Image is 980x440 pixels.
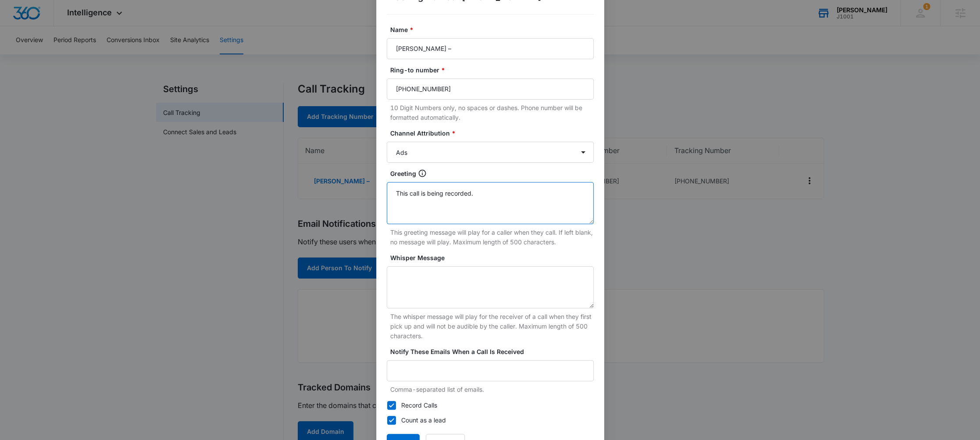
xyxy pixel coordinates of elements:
label: Notify These Emails When a Call Is Received [390,347,597,357]
p: 10 Digit Numbers only, no spaces or dashes. Phone number will be formatted automatically. [390,103,594,122]
p: The whisper message will play for the receiver of a call when they first pick up and will not be ... [390,312,594,341]
p: Comma-separated list of emails. [390,385,594,394]
label: Whisper Message [390,253,597,263]
label: Count as a lead [387,415,594,425]
label: Name [390,25,597,35]
p: Greeting [390,169,416,179]
label: Channel Attribution [390,129,597,138]
label: Ring-to number [390,65,597,75]
textarea: This call is being recorded. [387,182,594,224]
p: This greeting message will play for a caller when they call. If left blank, no message will play.... [390,228,594,247]
label: Record Calls [387,401,594,410]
